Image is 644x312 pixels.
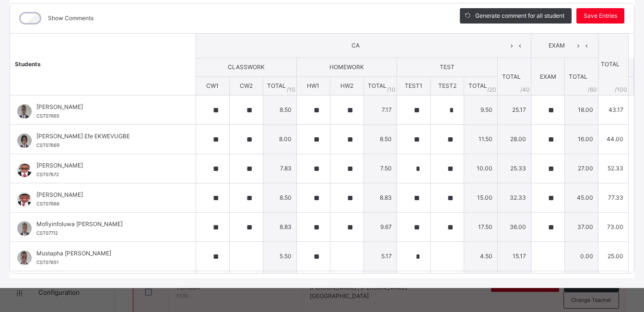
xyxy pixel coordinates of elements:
img: 184501.png [17,133,32,148]
span: TOTAL [368,82,386,89]
td: 28.00 [498,125,531,154]
span: CLASSWORK [228,63,265,71]
span: / 20 [487,85,496,94]
span: TOTAL [267,82,286,89]
span: TEST1 [405,82,422,89]
td: 0.00 [565,242,598,271]
td: 25.33 [498,154,531,183]
td: 7.83 [263,154,296,183]
span: TOTAL [468,82,487,89]
span: / 10 [387,85,396,94]
td: 27.00 [565,154,598,183]
td: 5.50 [263,242,296,271]
span: TOTAL [502,73,521,80]
span: TEST2 [438,82,457,89]
span: CST07851 [36,260,59,265]
td: 7.50 [363,154,397,183]
td: 45.00 [565,183,598,213]
span: CW2 [240,82,253,89]
td: 16.00 [565,125,598,154]
span: Students [15,60,41,68]
img: 184441.png [17,251,32,265]
label: Show Comments [48,14,94,23]
td: 17.50 [464,213,498,242]
span: CST07668 [36,201,59,206]
td: 9.67 [363,213,397,242]
span: Generate comment for all student [475,12,564,20]
td: 11.50 [464,125,498,154]
td: 8.50 [263,96,296,125]
span: Save Entries [584,12,617,20]
span: [PERSON_NAME] [36,191,174,199]
span: [PERSON_NAME] Efe EKWEVUGBE [36,132,174,141]
span: Mofiyinfoluwa [PERSON_NAME] [36,220,174,228]
img: CST07665.png [17,104,32,119]
td: 32.33 [498,183,531,213]
span: HW2 [340,82,353,89]
td: 8.50 [363,271,397,300]
span: / 10 [287,85,295,94]
span: HW1 [307,82,319,89]
span: CST07672 [36,172,59,177]
td: 64.83 [598,271,628,300]
span: CST07712 [36,230,58,236]
td: 8.00 [263,125,296,154]
td: 25.17 [498,96,531,125]
td: 52.33 [598,154,628,183]
td: 9.50 [464,96,498,125]
td: 33.00 [565,271,598,300]
span: [PERSON_NAME] [36,103,174,111]
td: 43.17 [598,96,628,125]
span: /100 [615,85,627,94]
td: 4.50 [464,242,498,271]
td: 10.00 [464,154,498,183]
td: 25.00 [598,242,628,271]
img: CST07672.png [17,163,32,177]
img: CST07712.png [17,221,32,236]
td: 5.17 [363,242,397,271]
td: 37.00 [565,213,598,242]
td: 77.33 [598,183,628,213]
span: Mustapha [PERSON_NAME] [36,249,174,258]
td: 15.17 [498,242,531,271]
td: 8.83 [263,213,296,242]
td: 44.00 [598,125,628,154]
td: 73.00 [598,213,628,242]
span: CW1 [206,82,219,89]
span: HOMEWORK [329,63,364,71]
span: CST07665 [36,113,59,119]
span: [PERSON_NAME] [36,161,174,170]
td: 8.83 [363,183,397,213]
td: 15.00 [464,183,498,213]
td: 7.17 [363,96,397,125]
td: 31.83 [498,271,531,300]
td: 18.00 [565,96,598,125]
th: TOTAL [598,34,628,96]
img: CST07668.png [17,192,32,206]
td: 36.00 [498,213,531,242]
td: 8.33 [263,271,296,300]
span: CA [203,41,507,50]
span: / 60 [588,85,597,94]
td: 15.00 [464,271,498,300]
td: 8.50 [363,125,397,154]
span: EXAM [539,41,574,50]
span: EXAM [540,73,556,80]
span: CST07669 [36,143,59,148]
span: TOTAL [569,73,587,80]
span: / 40 [520,85,530,94]
span: TEST [440,63,455,71]
td: 8.50 [263,183,296,213]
